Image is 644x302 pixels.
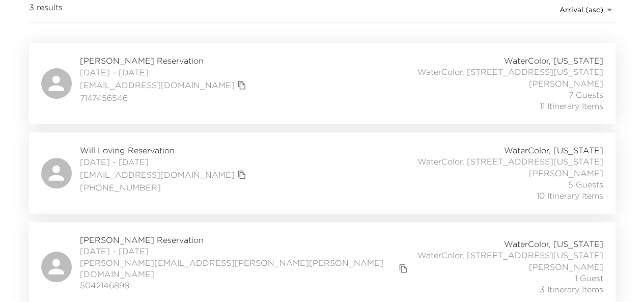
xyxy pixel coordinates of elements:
[529,78,603,89] span: [PERSON_NAME]
[235,168,249,182] button: copy primary member email
[529,261,603,272] span: [PERSON_NAME]
[537,190,603,201] span: 10 Itinerary Items
[540,284,603,295] span: 3 Itinerary Items
[575,272,603,284] span: 1 Guest
[80,245,410,257] span: [DATE] - [DATE]
[29,43,615,124] a: [PERSON_NAME] Reservation[DATE] - [DATE][EMAIL_ADDRESS][DOMAIN_NAME]copy primary member email7147...
[235,78,249,92] button: copy primary member email
[80,234,410,245] span: [PERSON_NAME] Reservation
[80,67,249,78] span: [DATE] - [DATE]
[504,55,603,66] span: WaterColor, [US_STATE]
[80,169,235,180] a: [EMAIL_ADDRESS][DOMAIN_NAME]
[29,2,63,18] span: 3 results
[568,179,603,190] span: 5 Guests
[417,66,603,77] span: WaterColor, [STREET_ADDRESS][US_STATE]
[417,250,603,261] span: WaterColor, [STREET_ADDRESS][US_STATE]
[559,5,603,14] span: Arrival (asc)
[417,156,603,167] span: WaterColor, [STREET_ADDRESS][US_STATE]
[80,257,396,280] a: [PERSON_NAME][EMAIL_ADDRESS][PERSON_NAME][PERSON_NAME][DOMAIN_NAME]
[80,156,249,168] span: [DATE] - [DATE]
[540,100,603,112] span: 11 Itinerary Items
[569,89,603,100] span: 7 Guests
[80,79,235,91] a: [EMAIL_ADDRESS][DOMAIN_NAME]
[80,182,249,193] span: [PHONE_NUMBER]
[29,132,615,214] a: Will Loving Reservation[DATE] - [DATE][EMAIL_ADDRESS][DOMAIN_NAME]copy primary member email[PHONE...
[529,168,603,179] span: [PERSON_NAME]
[80,145,249,156] span: Will Loving Reservation
[504,145,603,156] span: WaterColor, [US_STATE]
[80,55,249,66] span: [PERSON_NAME] Reservation
[80,280,410,291] span: 5042146898
[504,238,603,250] span: WaterColor, [US_STATE]
[396,261,410,276] button: copy primary member email
[80,92,249,103] span: 7147456546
